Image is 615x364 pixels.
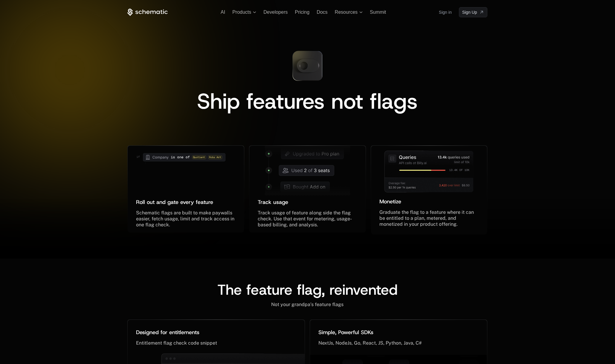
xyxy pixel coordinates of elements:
span: Track usage [258,199,288,206]
a: Summit [370,10,386,15]
span: Entitlement flag check code snippet [136,340,217,346]
span: The feature flag, reinvented [217,280,398,299]
span: Simple, Powerful SDKs [318,329,373,336]
span: Track usage of feature along side the flag check. Use that event for metering, usage-based billin... [258,210,352,228]
span: Sign Up [462,9,477,15]
span: Graduate the flag to a feature where it can be entitled to a plan, metered, and monetized in your... [379,209,475,227]
span: Not your grandpa’s feature flags [271,302,344,307]
span: Schematic flags are built to make paywalls easier, fetch usage, limit and track access in one fla... [136,210,236,228]
a: AI [221,10,225,15]
span: Designed for entitlements [136,329,199,336]
a: Developers [263,10,288,15]
span: Monetize [379,198,401,205]
span: Ship features not flags [197,87,418,116]
span: Products [232,10,251,15]
a: Sign in [439,7,452,17]
span: Roll out and gate every feature [136,199,213,206]
a: Pricing [295,10,309,15]
span: Resources [335,10,358,15]
span: NextJs, NodeJs, Go, React, JS, Python, Java, C# [318,340,422,346]
a: [object Object] [459,7,488,17]
a: Docs [317,10,327,15]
